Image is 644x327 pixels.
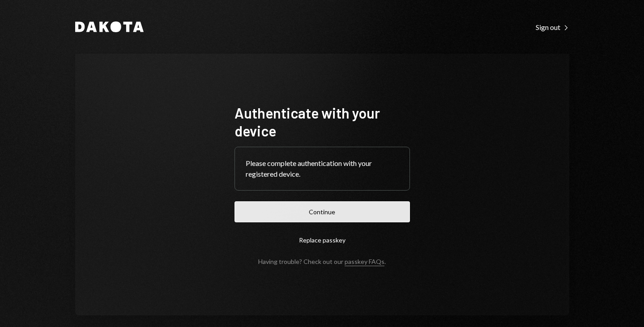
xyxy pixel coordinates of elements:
[536,23,569,32] div: Sign out
[235,229,410,251] button: Replace passkey
[258,258,386,265] div: Having trouble? Check out our .
[536,22,569,32] a: Sign out
[235,201,410,222] button: Continue
[246,158,399,179] div: Please complete authentication with your registered device.
[345,258,384,266] a: passkey FAQs
[235,104,410,140] h1: Authenticate with your device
